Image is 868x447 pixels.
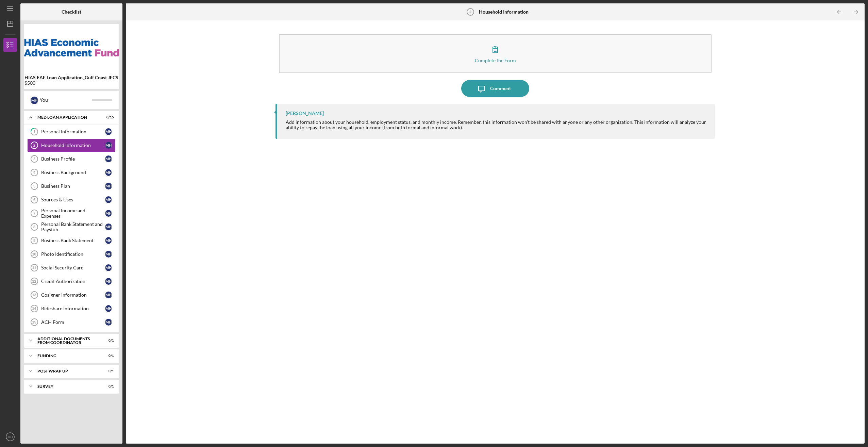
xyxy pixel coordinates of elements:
a: 2Household InformationMH [27,138,116,152]
div: Credit Authorization [41,279,105,284]
div: 0 / 15 [102,115,114,119]
div: M H [105,128,112,135]
tspan: 12 [32,279,36,283]
div: MED Loan Application [37,115,97,119]
div: Business Background [41,170,105,175]
a: 3Business ProfileMH [27,152,116,166]
div: Photo Identification [41,251,105,257]
div: 0 / 1 [102,369,114,373]
div: Personal Bank Statement and Paystub [41,221,105,232]
tspan: 3 [33,157,35,161]
button: MH [3,430,17,444]
a: 9Business Bank StatementMH [27,234,116,247]
div: M H [105,292,112,298]
a: 13Cosigner InformationMH [27,288,116,302]
b: HIAS EAF Loan Application_Gulf Coast JFCS [24,75,118,80]
tspan: 1 [33,130,35,134]
div: M H [105,319,112,326]
div: Funding [37,354,97,358]
tspan: 8 [33,225,35,229]
tspan: 4 [33,170,36,175]
tspan: 15 [32,320,36,324]
div: 0 / 1 [102,354,114,358]
text: MH [8,435,13,439]
div: M H [105,155,112,162]
b: Household Information [479,9,529,15]
a: 8Personal Bank Statement and PaystubMH [27,220,116,234]
div: 0 / 1 [102,384,114,388]
a: 1Personal InformationMH [27,125,116,138]
tspan: 6 [33,198,35,202]
div: Household Information [41,143,105,148]
div: M H [105,196,112,203]
div: [PERSON_NAME] [286,111,324,116]
a: 10Photo IdentificationMH [27,247,116,261]
div: Rideshare Information [41,306,105,311]
a: 14Rideshare InformationMH [27,302,116,315]
tspan: 5 [33,184,35,188]
a: 15ACH FormMH [27,315,116,329]
div: M H [105,210,112,217]
div: M H [105,264,112,271]
div: ACH Form [41,319,105,325]
div: Survey [37,384,97,388]
b: Checklist [62,9,81,15]
div: Business Bank Statement [41,238,105,243]
div: Cosigner Information [41,292,105,298]
tspan: 13 [32,293,36,297]
div: Social Security Card [41,265,105,270]
div: M H [105,142,112,149]
div: Additional Documents from Coordinator [37,337,97,345]
a: 5Business PlanMH [27,179,116,193]
div: Personal Income and Expenses [41,208,105,219]
div: You [40,94,92,106]
div: Post Wrap Up [37,369,97,373]
button: Comment [461,80,529,97]
a: 12Credit AuthorizationMH [27,275,116,288]
div: Personal Information [41,129,105,134]
div: Business Profile [41,156,105,162]
a: 11Social Security CardMH [27,261,116,275]
tspan: 7 [33,211,35,215]
div: M H [105,237,112,244]
a: 6Sources & UsesMH [27,193,116,206]
div: M H [105,278,112,285]
tspan: 2 [469,10,471,14]
div: M H [31,97,38,104]
a: 4Business BackgroundMH [27,166,116,179]
tspan: 14 [32,307,36,311]
div: M H [105,183,112,189]
div: Business Plan [41,183,105,189]
div: Comment [490,80,511,97]
img: Product logo [24,27,119,68]
tspan: 2 [33,143,35,147]
tspan: 11 [32,266,36,270]
button: Complete the Form [279,34,711,73]
div: M H [105,169,112,176]
div: Complete the Form [475,58,516,63]
a: 7Personal Income and ExpensesMH [27,206,116,220]
div: M H [105,223,112,230]
div: $500 [24,80,118,86]
div: Sources & Uses [41,197,105,202]
div: M H [105,251,112,258]
tspan: 10 [32,252,36,256]
div: 0 / 1 [102,338,114,343]
div: M H [105,305,112,312]
div: Add information about your household, employment status, and monthly income. Remember, this infor... [286,119,708,130]
tspan: 9 [33,238,35,243]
